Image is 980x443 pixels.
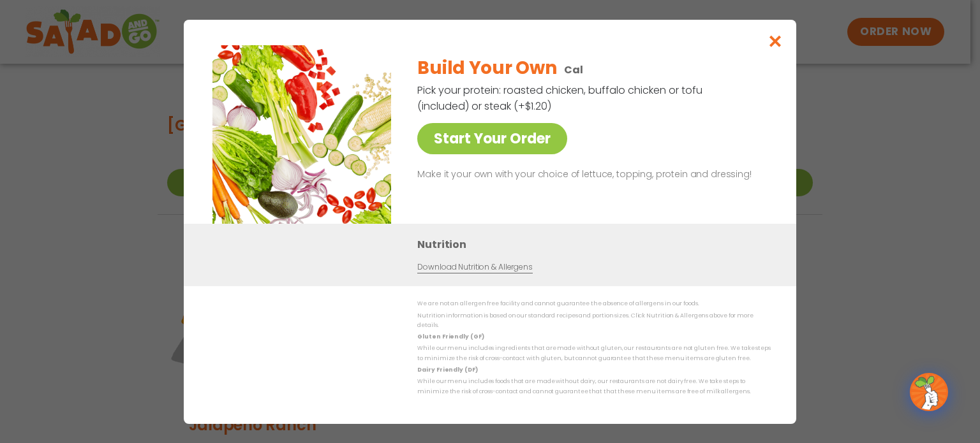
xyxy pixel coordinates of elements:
p: While our menu includes ingredients that are made without gluten, our restaurants are not gluten ... [417,344,771,363]
p: While our menu includes foods that are made without dairy, our restaurants are not dairy free. We... [417,377,771,396]
img: Featured product photo for Build Your Own [212,45,391,224]
p: Pick your protein: roasted chicken, buffalo chicken or tofu (included) or steak (+$1.20) [417,82,704,114]
strong: Dairy Friendly (DF) [417,366,477,374]
img: wpChatIcon [911,374,947,410]
h3: Nutrition [417,236,777,252]
a: Download Nutrition & Allergens [417,261,532,273]
p: Nutrition information is based on our standard recipes and portion sizes. Click Nutrition & Aller... [417,310,771,330]
h2: Build Your Own [417,55,556,82]
strong: Gluten Friendly (GF) [417,333,484,340]
a: Start Your Order [417,123,567,154]
p: Make it your own with your choice of lettuce, topping, protein and dressing! [417,167,766,182]
p: Cal [564,62,583,78]
button: Close modal [755,20,796,62]
p: We are not an allergen free facility and cannot guarantee the absence of allergens in our foods. [417,299,771,309]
